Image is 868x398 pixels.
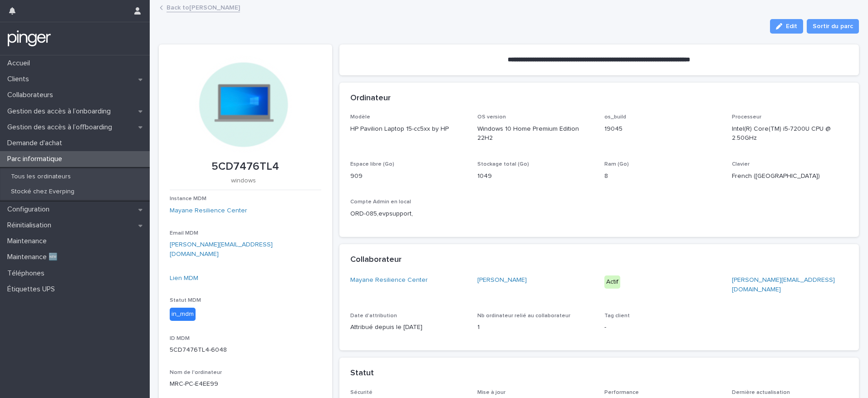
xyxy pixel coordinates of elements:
p: 5CD7476TL4-6048 [170,345,321,355]
p: Parc informatique [4,155,69,163]
p: Clients [4,75,36,84]
a: [PERSON_NAME][EMAIL_ADDRESS][DOMAIN_NAME] [732,277,835,293]
span: Date d'attribution [350,313,397,319]
a: [PERSON_NAME] [477,275,527,285]
p: Étiquettes UPS [4,285,62,294]
span: Processeur [732,114,761,120]
p: MRC-PC-E4EE99 [170,379,321,389]
span: Dernière actualisation [732,390,790,395]
span: Tag client [604,313,630,319]
span: Statut MDM [170,298,201,303]
h2: Collaborateur [350,255,402,265]
button: Edit [770,19,803,34]
img: mTgBEunGTSyRkCgitkcU [7,29,51,48]
p: - [604,323,721,332]
p: Accueil [4,59,37,68]
span: Compte Admin en local [350,199,411,205]
a: Mayane Resilience Center [350,275,428,285]
p: Demande d'achat [4,139,69,147]
span: Sortir du parc [813,22,853,31]
span: Nom de l'ordinateur [170,370,222,375]
h2: Statut [350,369,374,378]
p: Stocké chez Everping [4,188,82,196]
p: HP Pavilion Laptop 15-cc5xx by HP [350,124,466,134]
p: Intel(R) Core(TM) i5-7200U CPU @ 2.50GHz [732,124,848,143]
span: Espace libre (Go) [350,162,394,167]
p: 8 [604,172,721,181]
h2: Ordinateur [350,93,391,103]
p: Téléphones [4,269,52,278]
a: Mayane Resilience Center [170,206,247,216]
p: 1049 [477,172,593,181]
p: Réinitialisation [4,221,59,230]
span: Email MDM [170,231,198,236]
a: Lien MDM [170,275,198,281]
span: Modèle [350,114,370,120]
span: Mise à jour [477,390,505,395]
a: Back to[PERSON_NAME] [167,2,240,12]
a: [PERSON_NAME][EMAIL_ADDRESS][DOMAIN_NAME] [170,241,273,257]
span: OS version [477,114,506,120]
span: Performance [604,390,639,395]
span: Clavier [732,162,750,167]
p: 909 [350,172,466,181]
p: ORD-085,evpsupport, [350,209,466,219]
p: windows [170,177,318,185]
p: 5CD7476TL4 [170,160,321,173]
span: Ram (Go) [604,162,629,167]
p: 1 [477,323,593,332]
span: Stockage total (Go) [477,162,529,167]
span: os_build [604,114,626,120]
p: 19045 [604,124,721,134]
p: French ([GEOGRAPHIC_DATA]) [732,172,848,181]
span: Instance MDM [170,196,206,201]
div: Actif [604,275,620,289]
span: Nb ordinateur relié au collaborateur [477,313,570,319]
p: Windows 10 Home Premium Edition 22H2 [477,124,593,143]
p: Collaborateurs [4,91,60,99]
span: ID MDM [170,336,190,341]
div: in_mdm [170,308,196,321]
p: Gestion des accès à l’onboarding [4,107,118,116]
p: Maintenance [4,237,54,246]
p: Configuration [4,205,57,214]
span: Sécurité [350,390,373,395]
button: Sortir du parc [807,19,859,34]
p: Gestion des accès à l’offboarding [4,123,119,132]
p: Attribué depuis le [DATE] [350,323,466,332]
span: Edit [786,23,797,29]
p: Maintenance 🆕 [4,253,65,261]
p: Tous les ordinateurs [4,173,78,181]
